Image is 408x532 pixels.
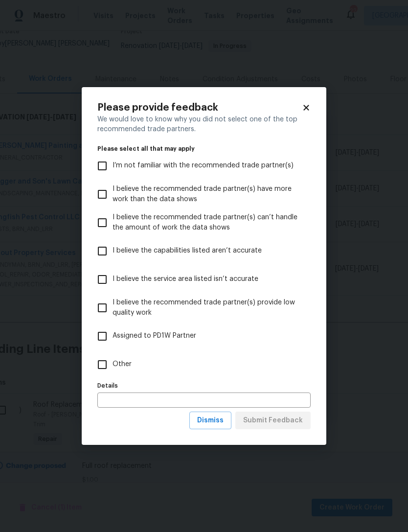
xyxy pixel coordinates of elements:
div: We would love to know why you did not select one of the top recommended trade partners. [97,115,311,134]
span: I’m not familiar with the recommended trade partner(s) [113,161,294,171]
button: Dismiss [189,412,231,430]
h2: Please provide feedback [97,103,302,113]
span: I believe the recommended trade partner(s) have more work than the data shows [113,184,303,205]
span: I believe the recommended trade partner(s) can’t handle the amount of work the data shows [113,212,303,233]
span: Dismiss [197,415,224,427]
span: Assigned to PD1W Partner [113,331,196,341]
span: I believe the recommended trade partner(s) provide low quality work [113,298,303,318]
label: Details [97,383,311,389]
span: I believe the service area listed isn’t accurate [113,274,258,284]
span: I believe the capabilities listed aren’t accurate [113,246,262,256]
span: Other [113,359,132,370]
legend: Please select all that may apply [97,146,311,152]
